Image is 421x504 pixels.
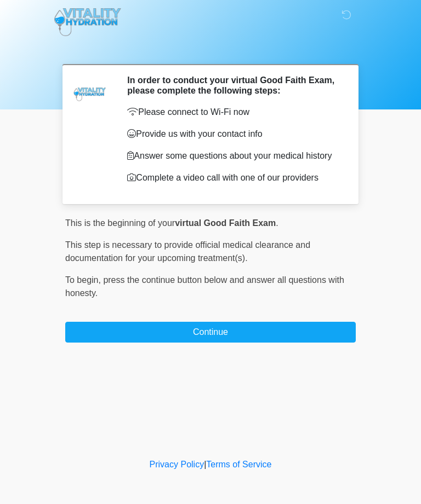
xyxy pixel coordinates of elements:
img: Vitality Hydration Logo [54,8,121,36]
a: | [204,460,206,469]
a: Terms of Service [206,460,271,469]
p: Answer some questions about your medical history [127,149,339,163]
span: This is the beginning of your [65,218,175,228]
h2: In order to conduct your virtual Good Faith Exam, please complete the following steps: [127,75,339,96]
strong: virtual Good Faith Exam [175,218,276,228]
p: Complete a video call with one of our providers [127,171,339,184]
p: Provide us with your contact info [127,128,339,141]
span: This step is necessary to provide official medical clearance and documentation for your upcoming ... [65,240,310,263]
img: Agent Avatar [73,75,106,108]
h1: ‎ ‎ ‎ ‎ [57,39,364,60]
span: . [276,218,278,228]
span: press the continue button below and answer all questions with honesty. [65,275,344,298]
span: To begin, [65,275,103,285]
a: Privacy Policy [150,460,204,469]
button: Continue [65,322,356,343]
p: Please connect to Wi-Fi now [127,106,339,119]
